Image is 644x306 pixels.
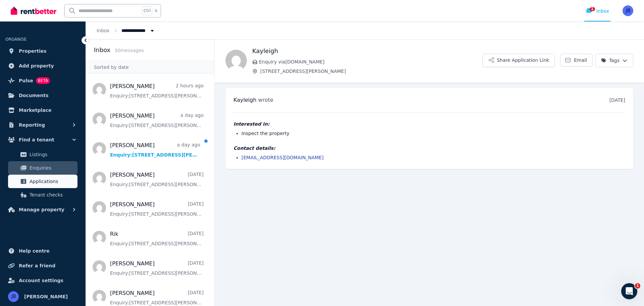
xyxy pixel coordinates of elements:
a: Documents [5,89,80,102]
a: Listings [8,148,77,161]
a: Email [560,54,593,67]
h4: Interested in: [233,121,625,127]
h2: Inbox [94,45,110,55]
div: Inbox [586,8,609,14]
span: Email [574,57,587,63]
span: Applications [30,177,75,185]
span: Kayleigh [233,97,257,103]
li: Inspect the property [241,130,625,137]
div: Sorted by date [86,61,214,74]
button: Manage property [5,203,80,216]
img: JACQUELINE BARRY [8,291,19,302]
a: Inbox [97,28,109,33]
a: Help centre [5,244,80,258]
a: [PERSON_NAME]a day agoEnquiry:[STREET_ADDRESS][PERSON_NAME]. [110,112,204,129]
span: BETA [36,77,50,84]
span: Help centre [19,247,50,255]
iframe: Intercom live chat [621,283,637,299]
span: Reporting [19,121,45,129]
span: Properties [19,47,47,55]
time: [DATE] [609,97,625,103]
a: Properties [5,44,80,58]
span: Enquiry via [DOMAIN_NAME] [259,58,482,65]
span: 1 [590,7,595,11]
a: [EMAIL_ADDRESS][DOMAIN_NAME] [241,155,324,160]
a: Tenant checks [8,188,77,202]
button: Reporting [5,118,80,132]
span: Listings [30,150,75,159]
img: RentBetter [11,6,56,16]
span: Account settings [19,276,63,285]
span: Add property [19,62,54,70]
a: Marketplace [5,103,80,117]
span: Enquiries [30,164,75,172]
span: Pulse [19,77,33,85]
a: [PERSON_NAME][DATE]Enquiry:[STREET_ADDRESS][PERSON_NAME]. [110,260,204,276]
nav: Breadcrumb [86,21,166,39]
span: Find a tenant [19,136,54,144]
span: Tags [601,57,620,64]
a: [PERSON_NAME]2 hours agoEnquiry:[STREET_ADDRESS][PERSON_NAME]. [110,82,204,99]
a: [PERSON_NAME][DATE]Enquiry:[STREET_ADDRESS][PERSON_NAME]. [110,171,204,188]
span: Documents [19,91,49,99]
span: Tenant checks [30,191,75,199]
a: Add property [5,59,80,73]
button: Find a tenant [5,133,80,146]
a: Enquiries [8,161,77,175]
a: Account settings [5,274,80,287]
span: Marketplace [19,106,51,114]
a: [PERSON_NAME]a day agoEnquiry:[STREET_ADDRESS][PERSON_NAME]. [110,141,200,158]
span: Ctrl [142,6,152,15]
span: Refer a friend [19,262,55,270]
a: PulseBETA [5,74,80,87]
a: Rik[DATE]Enquiry:[STREET_ADDRESS][PERSON_NAME]. [110,230,204,247]
span: ORGANISE [5,37,26,42]
a: [PERSON_NAME][DATE]Enquiry:[STREET_ADDRESS][PERSON_NAME]. [110,289,204,306]
span: Manage property [19,206,64,214]
img: Kayleigh [225,50,247,71]
img: JACQUELINE BARRY [623,5,633,16]
span: [PERSON_NAME] [24,293,68,301]
h1: Kayleigh [252,46,482,56]
span: wrote [258,97,273,103]
button: Share Application Link [482,54,555,67]
button: Tags [595,54,633,67]
a: Refer a friend [5,259,80,272]
span: [STREET_ADDRESS][PERSON_NAME] [260,68,482,75]
a: [PERSON_NAME][DATE]Enquiry:[STREET_ADDRESS][PERSON_NAME]. [110,201,204,217]
span: 1 [635,283,640,289]
span: 30 message s [114,48,144,53]
h4: Contact details: [233,145,625,151]
span: k [155,8,157,13]
a: Applications [8,175,77,188]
